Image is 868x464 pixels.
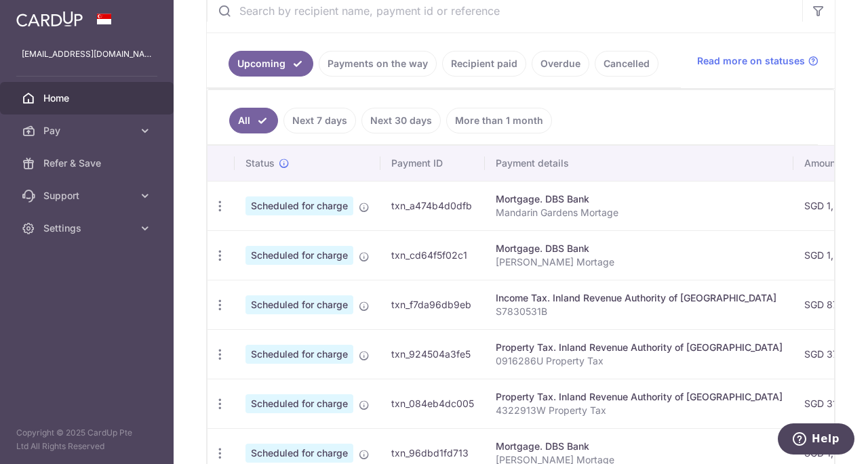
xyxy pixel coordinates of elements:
span: Pay [43,124,133,138]
a: Recipient paid [442,51,526,77]
p: 4322913W Property Tax [496,404,783,417]
p: [EMAIL_ADDRESS][DOMAIN_NAME] [22,47,152,61]
a: Upcoming [229,51,313,77]
td: txn_084eb4dc005 [380,379,485,428]
p: 0916286U Property Tax [496,354,783,368]
span: Scheduled for charge [245,196,353,215]
div: Mortgage. DBS Bank [496,192,783,206]
p: [PERSON_NAME] Mortage [496,255,783,269]
div: Property Tax. Inland Revenue Authority of [GEOGRAPHIC_DATA] [496,341,783,354]
span: Settings [43,222,133,235]
span: Scheduled for charge [245,444,353,463]
div: Mortgage. DBS Bank [496,440,783,453]
p: Mandarin Gardens Mortage [496,206,783,219]
td: txn_a474b4d0dfb [380,181,485,230]
img: CardUp [16,11,83,27]
a: More than 1 month [446,108,552,133]
td: txn_f7da96db9eb [380,280,485,329]
div: Mortgage. DBS Bank [496,242,783,255]
span: Support [43,189,133,203]
div: Income Tax. Inland Revenue Authority of [GEOGRAPHIC_DATA] [496,291,783,305]
a: All [229,108,278,133]
a: Next 30 days [361,108,441,133]
td: txn_cd64f5f02c1 [380,230,485,280]
p: S7830531B [496,305,783,318]
a: Read more on statuses [697,54,818,68]
span: Scheduled for charge [245,345,353,364]
span: Refer & Save [43,156,133,170]
div: Property Tax. Inland Revenue Authority of [GEOGRAPHIC_DATA] [496,390,783,404]
a: Overdue [532,51,589,77]
span: Status [245,156,275,170]
a: Cancelled [595,51,658,77]
span: Amount [804,156,839,170]
span: Read more on statuses [697,54,805,68]
td: txn_924504a3fe5 [380,329,485,379]
span: Scheduled for charge [245,246,353,265]
iframe: Opens a widget where you can find more information [778,423,854,457]
th: Payment ID [380,146,485,181]
a: Next 7 days [283,108,356,133]
span: Home [43,91,133,105]
th: Payment details [485,146,793,181]
span: Scheduled for charge [245,295,353,314]
a: Payments on the way [319,51,437,77]
span: Scheduled for charge [245,394,353,413]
